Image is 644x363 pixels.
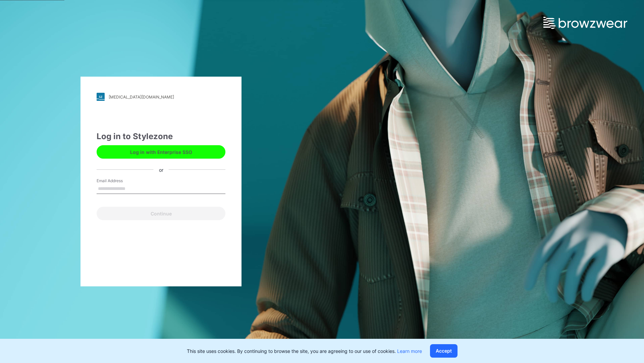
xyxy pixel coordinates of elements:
[97,130,225,143] div: Log in to Stylezone
[97,145,225,159] button: Log in with Enterprise SSO
[543,17,627,29] img: browzwear-logo.e42bd6dac1945053ebaf764b6aa21510.svg
[97,178,144,184] label: Email Address
[97,93,225,101] a: [MEDICAL_DATA][DOMAIN_NAME]
[97,93,105,101] img: stylezone-logo.562084cfcfab977791bfbf7441f1a819.svg
[187,348,422,355] p: This site uses cookies. By continuing to browse the site, you are agreeing to our use of cookies.
[154,166,169,173] div: or
[109,94,174,99] div: [MEDICAL_DATA][DOMAIN_NAME]
[397,348,422,354] a: Learn more
[430,344,458,358] button: Accept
